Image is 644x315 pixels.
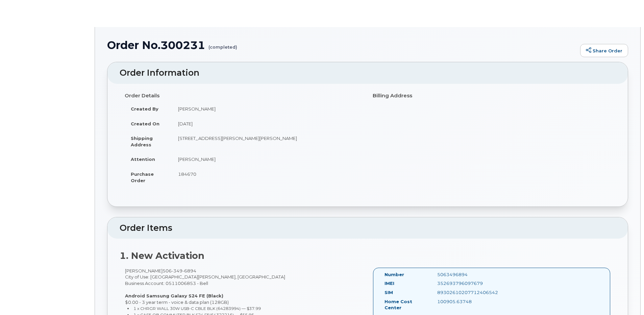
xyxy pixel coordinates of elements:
[131,156,155,162] strong: Attention
[172,131,363,152] td: [STREET_ADDRESS][PERSON_NAME][PERSON_NAME]
[373,93,611,99] h4: Billing Address
[385,271,404,278] label: Number
[120,223,616,233] h2: Order Items
[432,271,506,278] div: 5063496894
[125,293,223,298] strong: Android Samsung Galaxy S24 FE (Black)
[385,298,427,311] label: Home Cost Center
[120,68,616,78] h2: Order Information
[131,136,153,147] strong: Shipping Address
[178,171,196,177] span: 184670
[163,268,196,273] span: 506
[432,280,506,287] div: 352693796097679
[131,171,154,183] strong: Purchase Order
[172,116,363,131] td: [DATE]
[131,121,159,126] strong: Created On
[133,306,261,311] small: 1 x CHRGR WALL 30W USB-C CBLE BLK (64283994) — $37.99
[208,39,237,50] small: (completed)
[580,44,628,57] a: Share Order
[131,106,158,112] strong: Created By
[432,298,506,305] div: 100905.63748
[172,152,363,167] td: [PERSON_NAME]
[432,289,506,296] div: 89302610207712406542
[385,289,393,296] label: SIM
[120,250,204,261] strong: 1. New Activation
[125,93,363,99] h4: Order Details
[107,39,577,51] h1: Order No.300231
[385,280,394,287] label: IMEI
[172,101,363,116] td: [PERSON_NAME]
[172,268,182,273] span: 349
[182,268,196,273] span: 6894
